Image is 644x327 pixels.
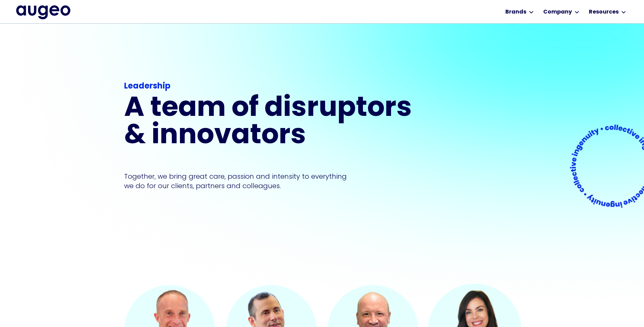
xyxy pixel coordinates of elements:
div: Company [543,8,572,16]
div: Brands [505,8,526,16]
a: home [16,5,70,19]
div: Leadership [124,80,416,93]
img: Augeo's full logo in midnight blue. [16,5,70,19]
h1: A team of disruptors & innovators [124,95,416,150]
p: Together, we bring great care, passion and intensity to everything we do for our clients, partner... [124,172,357,191]
div: Resources [589,8,619,16]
